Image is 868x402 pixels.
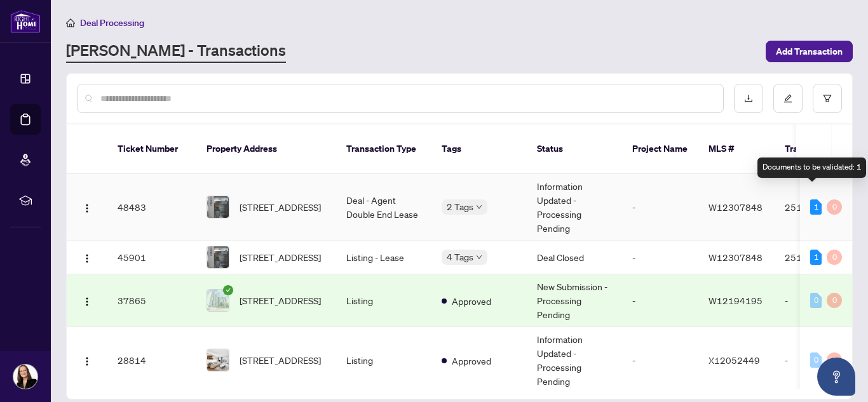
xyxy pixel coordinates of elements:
[527,241,622,274] td: Deal Closed
[827,250,842,265] div: 0
[622,241,698,274] td: -
[447,199,473,214] span: 2 Tags
[80,17,144,29] span: Deal Processing
[810,250,822,265] div: 1
[452,354,491,368] span: Approved
[77,350,97,370] button: Logo
[709,295,763,306] span: W12194195
[77,197,97,217] button: Logo
[709,251,763,263] span: W12307848
[336,174,431,241] td: Deal - Agent Double End Lease
[810,199,822,215] div: 1
[775,327,864,394] td: -
[757,157,866,178] div: Documents to be validated: 1
[775,174,864,241] td: 2512489
[775,274,864,327] td: -
[240,250,321,264] span: [STREET_ADDRESS]
[622,274,698,327] td: -
[775,241,864,274] td: 2512489
[107,327,196,394] td: 28814
[810,293,822,308] div: 0
[447,250,473,264] span: 4 Tags
[107,124,196,174] th: Ticket Number
[240,353,321,367] span: [STREET_ADDRESS]
[709,354,760,366] span: X12052449
[82,297,92,307] img: Logo
[827,352,842,368] div: 0
[527,327,622,394] td: Information Updated - Processing Pending
[240,200,321,214] span: [STREET_ADDRESS]
[622,124,698,174] th: Project Name
[817,358,855,396] button: Open asap
[77,290,97,311] button: Logo
[207,246,229,268] img: thumbnail-img
[82,253,92,264] img: Logo
[240,293,321,307] span: [STREET_ADDRESS]
[223,285,233,295] span: check-circle
[622,327,698,394] td: -
[66,18,75,27] span: home
[709,201,763,213] span: W12307848
[827,199,842,215] div: 0
[107,174,196,241] td: 48483
[10,10,41,33] img: logo
[77,247,97,267] button: Logo
[476,204,482,210] span: down
[527,274,622,327] td: New Submission - Processing Pending
[734,84,763,113] button: download
[810,352,822,368] div: 0
[66,40,286,63] a: [PERSON_NAME] - Transactions
[698,124,775,174] th: MLS #
[476,254,482,260] span: down
[207,290,229,311] img: thumbnail-img
[827,293,842,308] div: 0
[527,174,622,241] td: Information Updated - Processing Pending
[452,294,491,308] span: Approved
[207,196,229,218] img: thumbnail-img
[196,124,336,174] th: Property Address
[823,94,832,103] span: filter
[783,94,792,103] span: edit
[207,349,229,371] img: thumbnail-img
[82,356,92,366] img: Logo
[766,41,853,62] button: Add Transaction
[773,84,803,113] button: edit
[336,327,431,394] td: Listing
[336,124,431,174] th: Transaction Type
[336,241,431,274] td: Listing - Lease
[431,124,527,174] th: Tags
[527,124,622,174] th: Status
[622,174,698,241] td: -
[813,84,842,113] button: filter
[336,274,431,327] td: Listing
[744,94,753,103] span: download
[13,365,37,389] img: Profile Icon
[82,203,92,213] img: Logo
[775,124,864,174] th: Trade Number
[107,274,196,327] td: 37865
[107,241,196,274] td: 45901
[776,41,843,62] span: Add Transaction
